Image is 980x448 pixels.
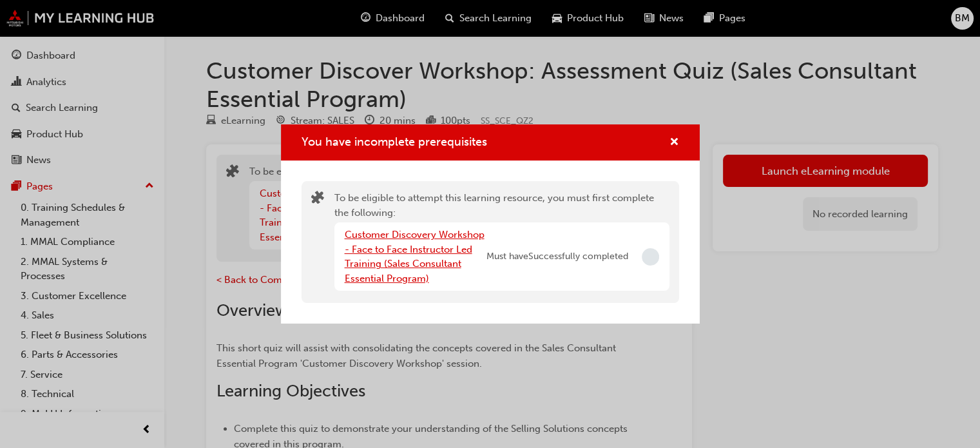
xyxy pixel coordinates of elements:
[345,229,485,284] a: Customer Discovery Workshop - Face to Face Instructor Led Training (Sales Consultant Essential Pr...
[311,192,324,207] span: puzzle-icon
[669,137,679,149] span: cross-icon
[302,135,487,149] span: You have incomplete prerequisites
[642,248,659,266] span: Incomplete
[334,191,669,293] div: To be eligible to attempt this learning resource, you must first complete the following:
[669,135,679,151] button: cross-icon
[281,124,700,324] div: You have incomplete prerequisites
[486,249,628,264] span: Must have Successfully completed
